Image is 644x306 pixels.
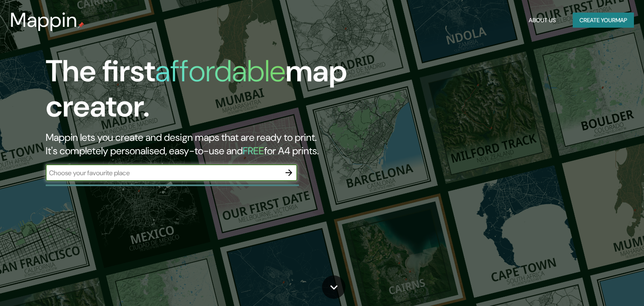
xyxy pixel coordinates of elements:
[155,52,286,91] h1: affordable
[46,168,280,178] input: Choose your favourite place
[46,54,368,131] h1: The first map creator.
[10,8,78,32] h3: Mappin
[78,22,84,29] img: mappin-pin
[525,13,559,28] button: About Us
[243,144,264,157] h5: FREE
[569,273,635,297] iframe: Help widget launcher
[46,131,368,158] h2: Mappin lets you create and design maps that are ready to print. It's completely personalised, eas...
[573,13,634,28] button: Create yourmap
